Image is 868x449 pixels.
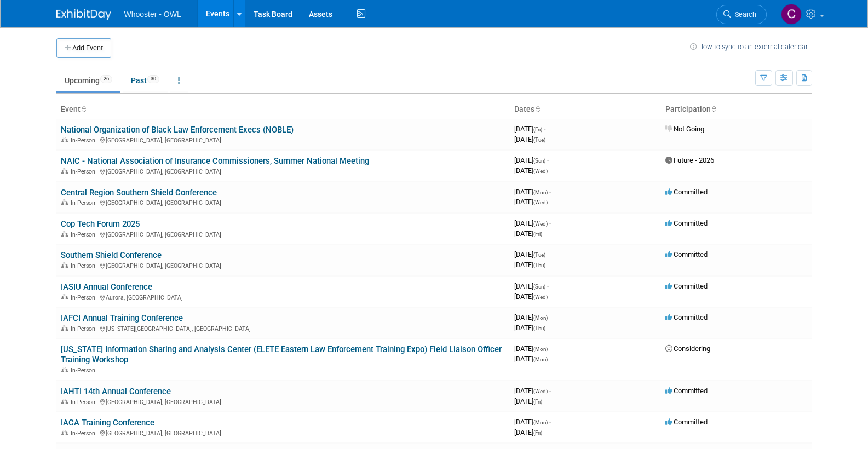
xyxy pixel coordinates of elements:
span: [DATE] [514,135,545,143]
span: (Wed) [533,199,548,205]
span: (Wed) [533,294,548,300]
a: IASIU Annual Conference [61,282,152,292]
span: [DATE] [514,156,549,164]
span: In-Person [71,231,99,238]
span: Committed [665,219,708,227]
a: Sort by Participation Type [711,105,716,113]
span: - [549,313,551,321]
span: Committed [665,282,708,290]
span: Search [731,10,756,19]
span: [DATE] [514,198,548,206]
span: In-Person [71,262,99,269]
span: (Tue) [533,137,545,143]
span: (Mon) [533,315,548,321]
th: Event [56,100,510,119]
img: In-Person Event [61,231,68,237]
span: In-Person [71,367,99,374]
span: (Fri) [533,430,542,436]
a: Search [716,5,767,24]
img: In-Person Event [61,430,68,435]
span: Committed [665,387,708,395]
a: Past30 [123,70,168,91]
a: IAHTI 14th Annual Conference [61,387,171,396]
span: In-Person [71,399,99,406]
span: Committed [665,418,708,426]
div: Aurora, [GEOGRAPHIC_DATA] [61,292,505,301]
span: In-Person [71,430,99,437]
span: (Fri) [533,231,542,237]
span: [DATE] [514,166,548,175]
span: (Mon) [533,189,548,195]
a: IACA Training Conference [61,418,154,428]
span: In-Person [71,168,99,175]
a: Southern Shield Conference [61,250,162,260]
div: [GEOGRAPHIC_DATA], [GEOGRAPHIC_DATA] [61,261,505,269]
img: In-Person Event [61,367,68,372]
div: [GEOGRAPHIC_DATA], [GEOGRAPHIC_DATA] [61,397,505,406]
span: - [547,282,549,290]
span: In-Person [71,294,99,301]
img: In-Person Event [61,199,68,205]
span: - [549,344,551,353]
span: (Mon) [533,346,548,352]
a: Sort by Start Date [534,105,540,113]
th: Dates [510,100,661,119]
span: Not Going [665,125,704,133]
span: - [549,219,551,227]
span: - [544,125,545,133]
th: Participation [661,100,812,119]
a: NAIC - National Association of Insurance Commissioners, Summer National Meeting [61,156,369,166]
span: - [547,156,549,164]
span: [DATE] [514,313,551,321]
a: How to sync to an external calendar... [690,43,812,51]
span: 30 [147,75,159,83]
span: [DATE] [514,229,542,238]
span: (Fri) [533,126,542,133]
div: [GEOGRAPHIC_DATA], [GEOGRAPHIC_DATA] [61,229,505,238]
span: (Wed) [533,168,548,174]
span: [DATE] [514,387,551,395]
span: [DATE] [514,418,551,426]
span: [DATE] [514,188,551,196]
span: [DATE] [514,282,549,290]
span: - [549,387,551,395]
span: - [549,418,551,426]
div: [GEOGRAPHIC_DATA], [GEOGRAPHIC_DATA] [61,166,505,175]
span: (Sun) [533,158,545,164]
a: [US_STATE] Information Sharing and Analysis Center (ELETE Eastern Law Enforcement Training Expo) ... [61,344,502,365]
img: In-Person Event [61,137,68,142]
img: In-Person Event [61,399,68,404]
img: In-Person Event [61,294,68,300]
span: (Wed) [533,388,548,394]
span: Committed [665,313,708,321]
span: Whooster - OWL [124,10,181,19]
span: - [549,188,551,196]
span: [DATE] [514,250,549,258]
span: (Sun) [533,284,545,290]
img: ExhibitDay [56,9,111,20]
span: [DATE] [514,344,551,353]
span: Future - 2026 [665,156,714,164]
div: [GEOGRAPHIC_DATA], [GEOGRAPHIC_DATA] [61,135,505,144]
span: - [547,250,549,258]
a: Central Region Southern Shield Conference [61,188,217,198]
span: (Fri) [533,399,542,405]
a: Sort by Event Name [81,105,86,113]
img: Clare Louise Southcombe [781,4,802,25]
span: (Thu) [533,325,545,331]
span: 26 [100,75,112,83]
button: Add Event [56,38,111,58]
span: (Wed) [533,221,548,227]
span: Committed [665,188,708,196]
div: [GEOGRAPHIC_DATA], [GEOGRAPHIC_DATA] [61,428,505,437]
span: [DATE] [514,355,548,363]
span: [DATE] [514,428,542,436]
span: [DATE] [514,219,551,227]
span: (Tue) [533,252,545,258]
span: In-Person [71,325,99,332]
a: IAFCI Annual Training Conference [61,313,183,323]
span: [DATE] [514,324,545,332]
span: Committed [665,250,708,258]
span: (Mon) [533,356,548,362]
span: [DATE] [514,397,542,405]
